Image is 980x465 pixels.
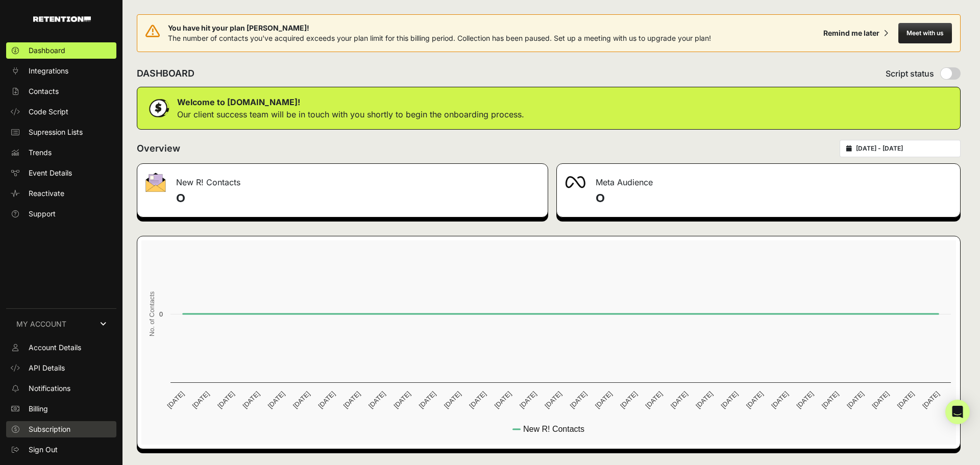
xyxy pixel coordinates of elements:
[266,390,286,410] text: [DATE]
[518,390,538,410] text: [DATE]
[898,23,952,43] button: Meet with us
[29,127,83,137] span: Supression Lists
[191,390,211,410] text: [DATE]
[6,401,116,417] a: Billing
[669,390,689,410] text: [DATE]
[443,390,462,410] text: [DATE]
[177,108,524,120] p: Our client success team will be in touch with you shortly to begin the onboarding process.
[945,400,970,424] div: Open Intercom Messenger
[29,107,68,117] span: Code Script
[896,390,916,410] text: [DATE]
[6,144,116,161] a: Trends
[6,63,116,79] a: Integrations
[137,164,548,194] div: New R! Contacts
[29,66,68,76] span: Integrations
[644,390,664,410] text: [DATE]
[468,390,487,410] text: [DATE]
[565,176,585,188] img: fa-meta-2f981b61bb99beabf952f7030308934f19ce035c18b003e963880cc3fabeebb7.png
[871,390,891,410] text: [DATE]
[291,390,311,410] text: [DATE]
[137,66,194,81] h2: DASHBOARD
[168,23,711,33] span: You have hit your plan [PERSON_NAME]!
[29,383,70,394] span: Notifications
[216,390,236,410] text: [DATE]
[596,190,952,207] h4: 0
[6,380,116,397] a: Notifications
[493,390,513,410] text: [DATE]
[6,339,116,356] a: Account Details
[820,390,840,410] text: [DATE]
[418,390,437,410] text: [DATE]
[6,206,116,222] a: Support
[342,390,362,410] text: [DATE]
[6,42,116,59] a: Dashboard
[694,390,714,410] text: [DATE]
[29,188,64,199] span: Reactivate
[6,124,116,140] a: Supression Lists
[29,424,70,434] span: Subscription
[29,404,48,414] span: Billing
[523,425,584,433] text: New R! Contacts
[16,319,66,329] span: MY ACCOUNT
[145,95,171,121] img: dollar-coin-05c43ed7efb7bc0c12610022525b4bbbb207c7efeef5aecc26f025e68dcafac9.png
[619,390,639,410] text: [DATE]
[145,173,166,192] img: fa-envelope-19ae18322b30453b285274b1b8af3d052b27d846a4fbe8435d1a52b978f639a2.png
[176,190,540,207] h4: 0
[921,390,941,410] text: [DATE]
[29,209,56,219] span: Support
[392,390,412,410] text: [DATE]
[819,24,892,42] button: Remind me later
[168,34,711,42] span: The number of contacts you've acquired exceeds your plan limit for this billing period. Collectio...
[29,342,81,353] span: Account Details
[845,390,865,410] text: [DATE]
[159,310,163,318] text: 0
[6,421,116,437] a: Subscription
[241,390,261,410] text: [DATE]
[316,390,336,410] text: [DATE]
[594,390,614,410] text: [DATE]
[6,308,116,339] a: MY ACCOUNT
[29,168,72,178] span: Event Details
[177,97,300,107] strong: Welcome to [DOMAIN_NAME]!
[6,360,116,376] a: API Details
[795,390,815,410] text: [DATE]
[29,363,65,373] span: API Details
[29,86,59,96] span: Contacts
[29,148,52,158] span: Trends
[29,445,58,455] span: Sign Out
[166,390,186,410] text: [DATE]
[6,104,116,120] a: Code Script
[33,16,91,22] img: Retention.com
[137,141,180,156] h2: Overview
[720,390,740,410] text: [DATE]
[6,442,116,458] a: Sign Out
[6,185,116,202] a: Reactivate
[745,390,765,410] text: [DATE]
[148,291,156,336] text: No. of Contacts
[886,67,934,80] span: Script status
[6,165,116,181] a: Event Details
[823,28,879,38] div: Remind me later
[543,390,563,410] text: [DATE]
[367,390,387,410] text: [DATE]
[29,45,65,56] span: Dashboard
[569,390,589,410] text: [DATE]
[6,83,116,100] a: Contacts
[770,390,790,410] text: [DATE]
[557,164,960,194] div: Meta Audience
